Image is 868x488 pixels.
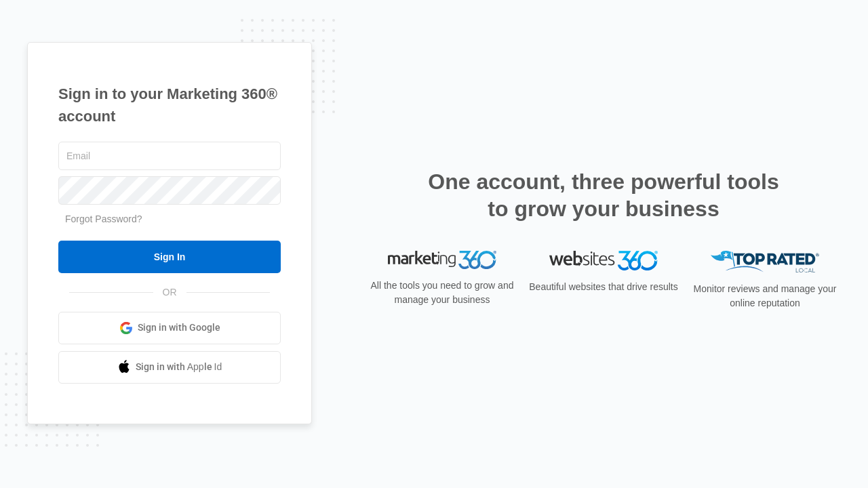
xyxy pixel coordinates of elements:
[58,142,281,170] input: Email
[153,285,186,300] span: OR
[58,312,281,344] a: Sign in with Google
[58,241,281,273] input: Sign In
[366,279,518,307] p: All the tools you need to grow and manage your business
[65,213,142,224] a: Forgot Password?
[528,280,679,294] p: Beautiful websites that drive results
[424,168,783,222] h2: One account, three powerful tools to grow your business
[58,83,281,127] h1: Sign in to your Marketing 360® account
[549,251,658,270] img: Websites 360
[689,282,841,310] p: Monitor reviews and manage your online reputation
[711,251,819,273] img: Top Rated Local
[388,251,496,270] img: Marketing 360
[136,360,222,374] span: Sign in with Apple Id
[58,351,281,384] a: Sign in with Apple Id
[138,321,220,335] span: Sign in with Google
